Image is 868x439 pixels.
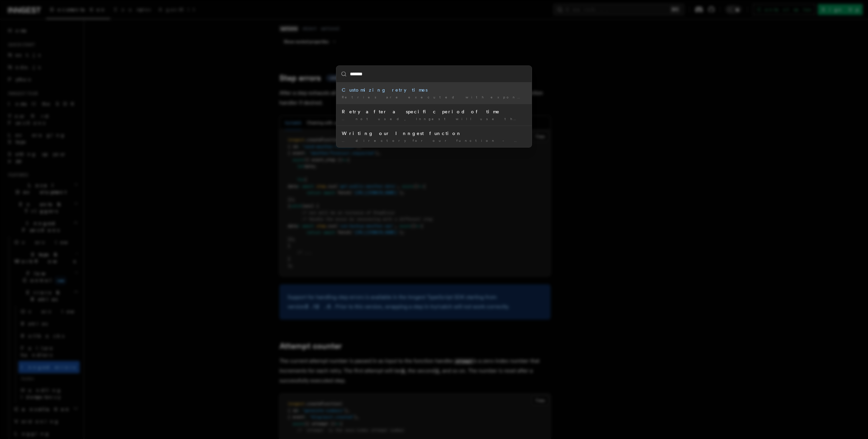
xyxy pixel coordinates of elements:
[342,116,526,121] div: … not used, Inngest will use the default retry policy.
[342,108,526,115] div: Retry after a specific period of time
[342,138,526,143] div: … directory for our function - run llForUser.js. This …
[342,130,526,137] div: Writing our Inngest function
[342,95,526,100] div: Retries are executed with exponential with some jitter …
[342,87,526,93] div: Customizing retry times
